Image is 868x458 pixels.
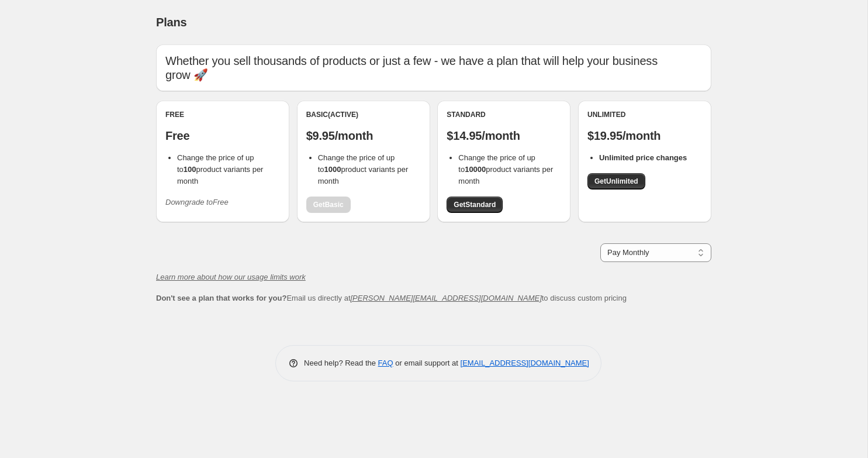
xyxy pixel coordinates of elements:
i: Downgrade to Free [165,198,229,206]
p: $9.95/month [306,129,421,143]
span: Change the price of up to product variants per month [458,153,553,185]
p: Free [165,129,280,143]
button: Downgrade toFree [158,193,236,212]
div: Standard [447,110,561,119]
a: GetUnlimited [587,173,645,190]
a: [EMAIL_ADDRESS][DOMAIN_NAME] [461,359,589,367]
span: Get Unlimited [594,177,638,186]
a: GetStandard [447,197,503,213]
b: Unlimited price changes [599,153,687,162]
span: Email us directly at to discuss custom pricing [156,294,627,302]
a: Learn more about how our usage limits work [156,273,306,281]
span: Change the price of up to product variants per month [318,153,409,185]
span: Change the price of up to product variants per month [177,153,263,185]
span: or email support at [393,359,461,367]
div: Basic (Active) [306,110,421,119]
a: [PERSON_NAME][EMAIL_ADDRESS][DOMAIN_NAME] [351,294,542,302]
a: FAQ [378,359,393,367]
b: Don't see a plan that works for you? [156,294,286,302]
div: Free [165,110,280,119]
b: 10000 [465,165,486,174]
b: 100 [184,165,196,174]
span: Need help? Read the [304,359,378,367]
span: Plans [156,16,186,29]
div: Unlimited [587,110,702,119]
b: 1000 [324,165,341,174]
p: $14.95/month [447,129,561,143]
p: Whether you sell thousands of products or just a few - we have a plan that will help your busines... [165,54,702,82]
p: $19.95/month [587,129,702,143]
span: Get Standard [454,200,496,209]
